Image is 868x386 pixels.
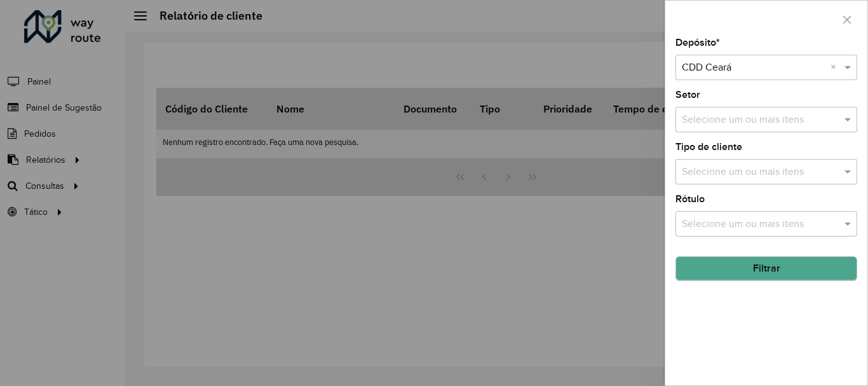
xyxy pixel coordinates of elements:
button: Filtrar [675,256,857,280]
label: Setor [675,87,700,102]
label: Rótulo [675,191,705,207]
span: Clear all [831,60,841,75]
label: Tipo de cliente [675,139,742,155]
label: Depósito [675,35,720,50]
